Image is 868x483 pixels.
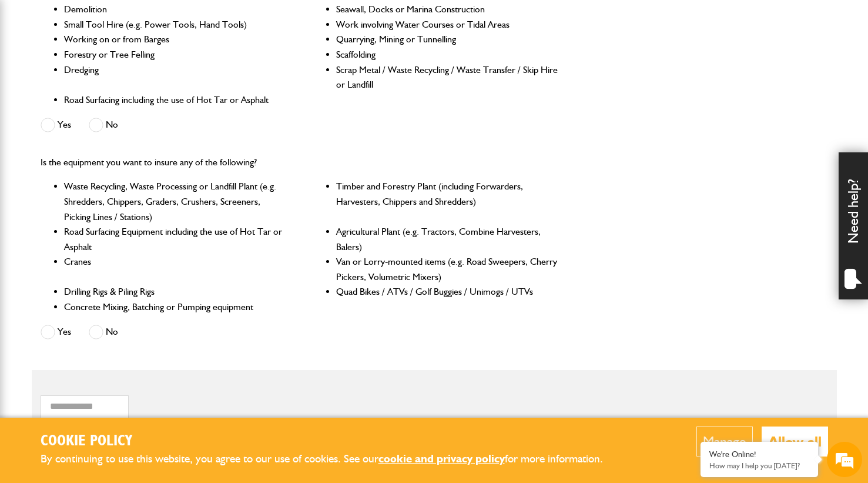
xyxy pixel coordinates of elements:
[15,144,215,169] input: Enter your email address
[15,109,215,135] input: Enter your last name
[64,17,287,32] li: Small Tool Hire (e.g. Power Tools, Hand Tools)
[64,47,287,62] li: Forestry or Tree Felling
[64,284,287,299] li: Drilling Rigs & Piling Rigs
[41,118,71,132] label: Yes
[41,432,622,451] h2: Cookie Policy
[41,450,622,468] p: By continuing to use this website, you agree to our use of cookies. See our for more information.
[336,179,559,224] li: Timber and Forestry Plant (including Forwarders, Harvesters, Chippers and Shredders)
[336,254,559,284] li: Van or Lorry-mounted items (e.g. Road Sweepers, Cherry Pickers, Volumetric Mixers)
[193,6,221,34] div: Minimize live chat window
[709,461,809,470] p: How may I help you today?
[64,299,287,315] li: Concrete Mixing, Batching or Pumping equipment
[15,178,215,204] input: Enter your phone number
[336,224,559,254] li: Agricultural Plant (e.g. Tractors, Combine Harvesters, Balers)
[64,32,287,47] li: Working on or from Barges
[64,224,287,254] li: Road Surfacing Equipment including the use of Hot Tar or Asphalt
[336,2,559,17] li: Seawall, Docks or Marina Construction
[61,66,197,81] div: Chat with us now
[839,152,868,299] div: Need help?
[64,92,287,108] li: Road Surfacing including the use of Hot Tar or Asphalt
[64,179,287,224] li: Waste Recycling, Waste Processing or Landfill Plant (e.g. Shredders, Chippers, Graders, Crushers,...
[378,452,505,465] a: cookie and privacy policy
[762,427,828,457] button: Allow all
[64,62,287,92] li: Dredging
[336,284,559,299] li: Quad Bikes / ATVs / Golf Buggies / Unimogs / UTVs
[160,362,213,378] em: Start Chat
[15,213,215,352] textarea: Type your message and hit 'Enter'
[336,17,559,32] li: Work involving Water Courses or Tidal Areas
[64,254,287,284] li: Cranes
[41,155,559,170] p: Is the equipment you want to insure any of the following?
[41,325,71,339] label: Yes
[336,47,559,62] li: Scaffolding
[20,65,49,82] img: d_20077148190_company_1631870298795_20077148190
[696,427,753,457] button: Manage
[336,62,559,92] li: Scrap Metal / Waste Recycling / Waste Transfer / Skip Hire or Landfill
[89,325,118,339] label: No
[336,32,559,47] li: Quarrying, Mining or Tunnelling
[89,118,118,132] label: No
[64,2,287,17] li: Demolition
[709,449,809,459] div: We're Online!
